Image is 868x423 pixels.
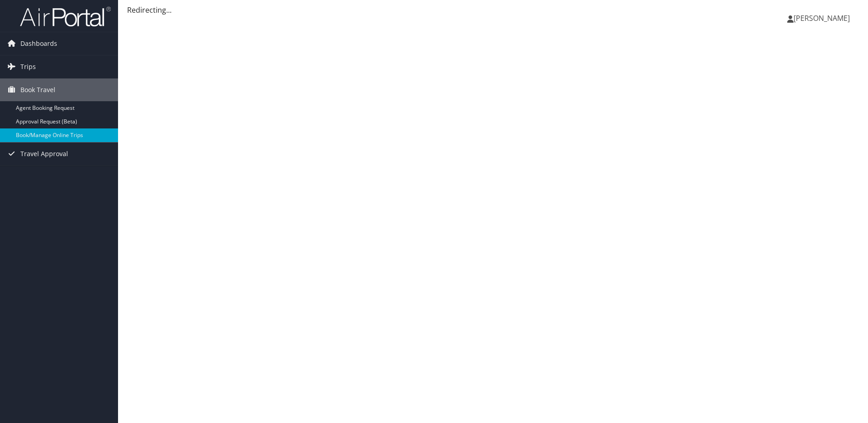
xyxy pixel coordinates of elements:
[20,79,55,101] span: Book Travel
[20,55,36,78] span: Trips
[794,13,850,23] span: [PERSON_NAME]
[20,6,111,27] img: airportal-logo.png
[127,5,859,15] div: Redirecting...
[20,32,57,55] span: Dashboards
[787,5,859,32] a: [PERSON_NAME]
[20,143,68,165] span: Travel Approval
